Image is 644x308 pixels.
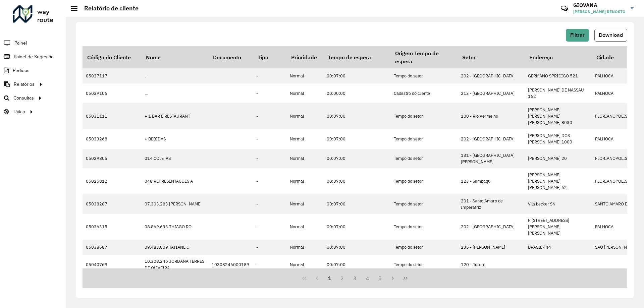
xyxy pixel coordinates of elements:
[208,255,253,274] td: 10308246000189
[83,68,141,83] td: 05037117
[390,68,458,83] td: Tempo do setor
[141,68,208,83] td: .
[141,214,208,240] td: 08.869.633 THIAGO RO
[570,32,585,38] span: Filtrar
[83,168,141,194] td: 05025812
[525,168,592,194] td: [PERSON_NAME] [PERSON_NAME] [PERSON_NAME] 62
[141,83,208,103] td: ...
[390,168,458,194] td: Tempo do setor
[141,103,208,129] td: + 1 BAR E RESTAURANT
[458,255,525,274] td: 120 - Jurerê
[83,214,141,240] td: 05036315
[286,240,323,255] td: Normal
[286,194,323,214] td: Normal
[458,68,525,83] td: 202 - [GEOGRAPHIC_DATA]
[390,214,458,240] td: Tempo do setor
[83,194,141,214] td: 05038287
[83,255,141,274] td: 05040769
[83,103,141,129] td: 05031111
[458,129,525,148] td: 202 - [GEOGRAPHIC_DATA]
[374,272,387,285] button: 5
[286,46,323,68] th: Prioridade
[458,194,525,214] td: 201 - Santo Amaro de Imperatriz
[253,149,286,168] td: -
[458,168,525,194] td: 123 - Sambaqui
[390,83,458,103] td: Cadastro do cliente
[599,32,623,38] span: Download
[141,149,208,168] td: 014 COLETAS
[323,194,390,214] td: 00:07:00
[77,5,139,12] h2: Relatório de cliente
[83,46,141,68] th: Código do Cliente
[525,194,592,214] td: Vila becker SN
[323,272,336,285] button: 1
[458,103,525,129] td: 100 - Rio Vermelho
[323,46,390,68] th: Tempo de espera
[286,103,323,129] td: Normal
[566,29,589,42] button: Filtrar
[458,149,525,168] td: 131 - [GEOGRAPHIC_DATA][PERSON_NAME]
[286,83,323,103] td: Normal
[253,68,286,83] td: -
[253,255,286,274] td: -
[286,149,323,168] td: Normal
[390,149,458,168] td: Tempo do setor
[458,83,525,103] td: 213 - [GEOGRAPHIC_DATA]
[323,168,390,194] td: 00:07:00
[14,40,27,47] span: Painel
[525,214,592,240] td: R [STREET_ADDRESS][PERSON_NAME][PERSON_NAME]
[323,255,390,274] td: 00:07:00
[573,9,626,15] span: [PERSON_NAME] RENOSTO
[390,103,458,129] td: Tempo do setor
[458,46,525,68] th: Setor
[525,240,592,255] td: BRASIL 444
[390,255,458,274] td: Tempo do setor
[557,1,572,16] a: Contato Rápido
[323,149,390,168] td: 00:07:00
[323,83,390,103] td: 00:00:00
[253,129,286,148] td: -
[13,67,30,74] span: Pedidos
[253,103,286,129] td: -
[458,214,525,240] td: 202 - [GEOGRAPHIC_DATA]
[390,194,458,214] td: Tempo do setor
[253,168,286,194] td: -
[286,68,323,83] td: Normal
[525,103,592,129] td: [PERSON_NAME] [PERSON_NAME] [PERSON_NAME] 8030
[286,255,323,274] td: Normal
[141,168,208,194] td: 048 REPRESENTACOES A
[141,46,208,68] th: Nome
[525,83,592,103] td: [PERSON_NAME] DE NASSAU 162
[83,240,141,255] td: 05038687
[390,129,458,148] td: Tempo do setor
[323,214,390,240] td: 00:07:00
[323,240,390,255] td: 00:07:00
[286,214,323,240] td: Normal
[208,46,253,68] th: Documento
[83,149,141,168] td: 05029805
[323,103,390,129] td: 00:07:00
[336,272,348,285] button: 2
[253,240,286,255] td: -
[399,272,412,285] button: Last Page
[323,129,390,148] td: 00:07:00
[390,240,458,255] td: Tempo do setor
[14,81,35,88] span: Relatórios
[286,129,323,148] td: Normal
[386,272,399,285] button: Next Page
[83,83,141,103] td: 05039106
[286,168,323,194] td: Normal
[253,83,286,103] td: -
[525,149,592,168] td: [PERSON_NAME] 20
[594,29,627,42] button: Download
[525,68,592,83] td: GERMANO SPRICIGO 521
[253,46,286,68] th: Tipo
[141,194,208,214] td: 07.303.283 [PERSON_NAME]
[348,272,361,285] button: 3
[390,46,458,68] th: Origem Tempo de espera
[573,2,626,8] h3: GIOVANA
[13,108,25,115] span: Tático
[13,95,34,102] span: Consultas
[361,272,374,285] button: 4
[525,46,592,68] th: Endereço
